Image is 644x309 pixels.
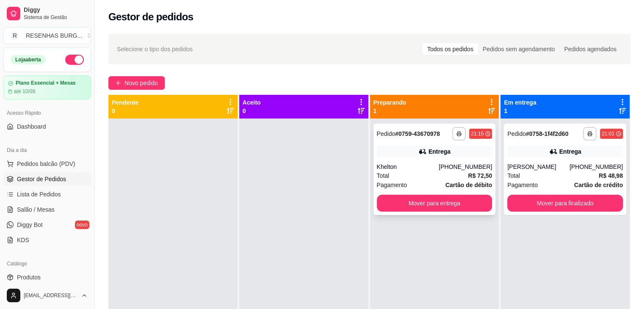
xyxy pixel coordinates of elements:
[504,107,536,115] p: 1
[112,107,138,115] p: 0
[445,182,492,188] strong: Cartão de débito
[507,180,538,190] span: Pagamento
[17,236,29,244] span: KDS
[471,130,484,137] div: 21:15
[17,190,61,199] span: Lista de Pedidos
[377,163,439,171] div: Khelton
[17,160,75,168] span: Pedidos balcão (PDV)
[108,76,165,90] button: Novo pedido
[3,143,91,157] div: Dia a dia
[3,188,91,201] a: Lista de Pedidos
[559,147,581,156] div: Entrega
[3,285,91,306] button: [EMAIL_ADDRESS][DOMAIN_NAME]
[65,55,84,65] button: Alterar Status
[3,218,91,232] a: Diggy Botnovo
[112,98,138,107] p: Pendente
[124,78,158,88] span: Novo pedido
[243,107,261,115] p: 0
[559,43,621,55] div: Pedidos agendados
[17,175,66,183] span: Gestor de Pedidos
[17,221,43,229] span: Diggy Bot
[17,205,55,214] span: Salão / Mesas
[507,195,623,212] button: Mover para finalizado
[507,171,520,180] span: Total
[24,292,77,299] span: [EMAIL_ADDRESS][DOMAIN_NAME]
[377,171,390,180] span: Total
[439,163,492,171] div: [PHONE_NUMBER]
[117,44,193,54] span: Selecione o tipo dos pedidos
[599,172,623,179] strong: R$ 48,98
[574,182,623,188] strong: Cartão de crédito
[377,195,492,212] button: Mover para entrega
[377,130,395,137] span: Pedido
[3,120,91,133] a: Dashboard
[11,55,46,64] div: Loja aberta
[24,14,88,21] span: Sistema de Gestão
[115,80,121,86] span: plus
[569,163,623,171] div: [PHONE_NUMBER]
[423,43,478,55] div: Todos os pedidos
[3,3,91,24] a: DiggySistema de Gestão
[17,273,41,281] span: Produtos
[377,180,407,190] span: Pagamento
[507,130,526,137] span: Pedido
[504,98,536,107] p: Em entrega
[243,98,261,107] p: Aceito
[3,27,91,44] button: Select a team
[428,147,451,156] div: Entrega
[108,10,193,24] h2: Gestor de pedidos
[26,31,82,40] div: RESENHAS BURG ...
[14,88,35,95] article: até 10/09
[478,43,559,55] div: Pedidos sem agendamento
[3,172,91,186] a: Gestor de Pedidos
[24,6,88,14] span: Diggy
[395,130,440,137] strong: # 0759-43670978
[3,157,91,171] button: Pedidos balcão (PDV)
[3,257,91,270] div: Catálogo
[373,107,406,115] p: 1
[17,122,46,131] span: Dashboard
[3,203,91,216] a: Salão / Mesas
[16,80,76,86] article: Plano Essencial + Mesas
[3,270,91,284] a: Produtos
[507,163,569,171] div: [PERSON_NAME]
[3,233,91,247] a: KDS
[11,31,19,40] span: R
[602,130,614,137] div: 21:01
[3,106,91,120] div: Acesso Rápido
[3,75,91,99] a: Plano Essencial + Mesasaté 10/09
[468,172,492,179] strong: R$ 72,50
[373,98,406,107] p: Preparando
[526,130,568,137] strong: # 0758-1f4f2d60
